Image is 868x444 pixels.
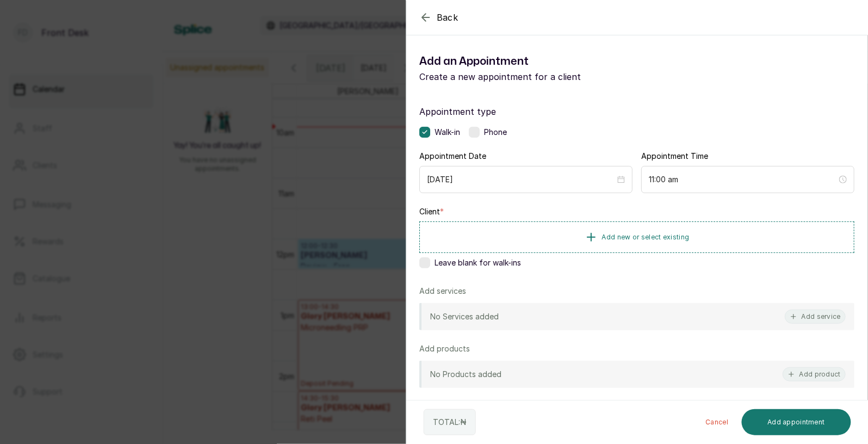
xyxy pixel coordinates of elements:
[437,11,458,24] span: Back
[419,105,854,118] label: Appointment type
[785,310,846,324] button: Add service
[419,343,470,354] p: Add products
[697,409,737,435] button: Cancel
[433,417,467,428] p: TOTAL: ₦
[649,174,837,186] input: Select time
[419,11,458,24] button: Back
[419,151,486,162] label: Appointment Date
[602,233,690,242] span: Add new or select existing
[419,206,444,217] label: Client
[430,311,499,322] p: No Services added
[419,70,637,83] p: Create a new appointment for a client
[742,409,852,435] button: Add appointment
[419,53,637,70] h1: Add an Appointment
[783,367,846,381] button: Add product
[484,127,507,138] span: Phone
[435,127,460,138] span: Walk-in
[419,286,466,297] p: Add services
[427,174,615,186] input: Select date
[419,221,854,253] button: Add new or select existing
[641,151,708,162] label: Appointment Time
[430,369,501,380] p: No Products added
[435,257,521,268] span: Leave blank for walk-ins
